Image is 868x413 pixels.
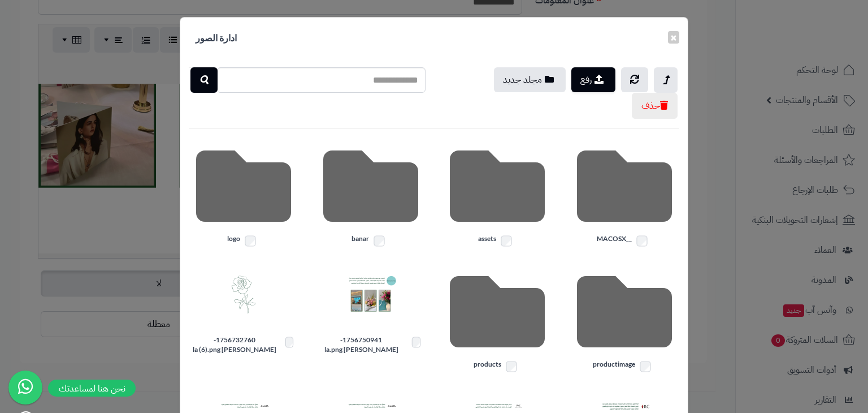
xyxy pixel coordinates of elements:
label: banar [316,234,426,248]
img: 1756750941-Sal la.png [342,266,399,323]
button: × [668,31,679,44]
h4: ادارة الصور [189,26,244,50]
label: assets [442,234,553,248]
button: مجلد جديد [494,67,566,92]
input: assets [501,235,512,246]
label: 1756732760-[PERSON_NAME] la (6).png [189,335,299,354]
button: رفع [571,67,615,92]
img: 1756732760-Sal la (6).png [215,266,272,323]
input: productimage [640,361,651,372]
input: __MACOSX [636,235,647,246]
input: logo [245,235,255,246]
label: __MACOSX [570,234,680,248]
label: productimage [570,359,680,374]
label: products [442,359,553,374]
label: 1756750941-[PERSON_NAME] la.png [316,335,426,354]
label: logo [189,234,299,248]
input: 1756732760-[PERSON_NAME] la (6).png [285,337,294,347]
input: 1756750941-[PERSON_NAME] la.png [412,337,421,347]
input: products [506,361,517,372]
button: حذف [632,93,678,119]
input: banar [374,235,385,246]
